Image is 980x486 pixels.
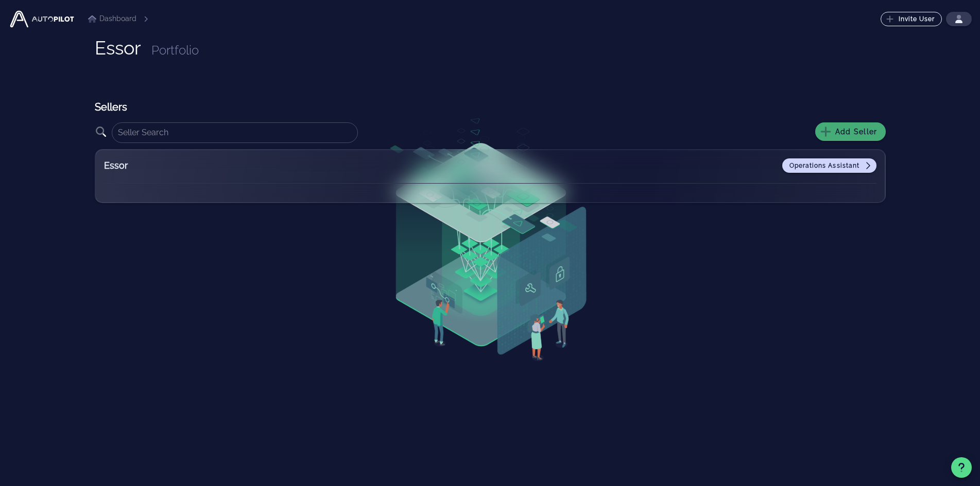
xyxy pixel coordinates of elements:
a: Operations Assistant [782,158,876,173]
span: Portfolio [151,43,199,58]
h2: Sellers [95,100,886,114]
input: Seller Search [118,124,352,141]
img: Autopilot [8,9,76,29]
span: Add Seller [823,127,878,136]
button: Invite User [881,12,942,26]
h1: Essor [95,38,141,58]
h2: Essor [104,158,233,173]
span: Invite User [888,15,935,23]
span: Operations Assistant [789,161,870,170]
button: Add Seller [815,122,886,141]
button: Support [951,457,972,478]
